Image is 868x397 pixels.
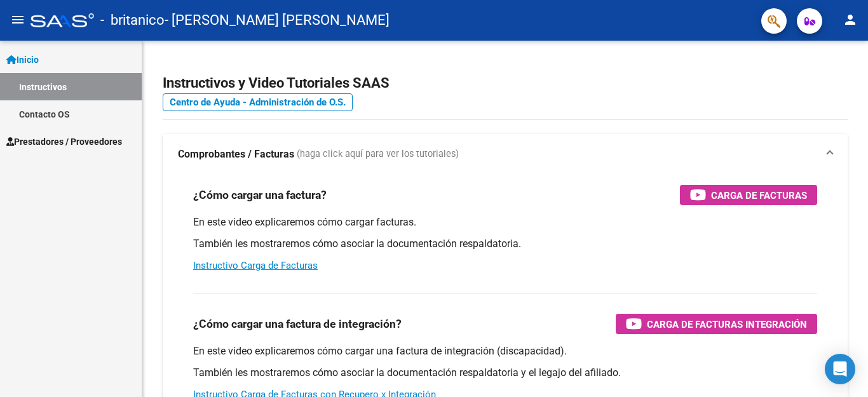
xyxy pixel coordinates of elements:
[193,366,817,380] p: También les mostraremos cómo asociar la documentación respaldatoria y el legajo del afiliado.
[178,147,294,161] strong: Comprobantes / Facturas
[193,315,402,333] h3: ¿Cómo cargar una factura de integración?
[100,6,165,34] span: - britanico
[163,134,848,175] mat-expansion-panel-header: Comprobantes / Facturas (haga click aquí para ver los tutoriales)
[163,93,353,111] a: Centro de Ayuda - Administración de O.S.
[10,12,25,27] mat-icon: menu
[6,53,39,67] span: Inicio
[680,185,817,205] button: Carga de Facturas
[825,354,855,384] div: Open Intercom Messenger
[193,215,817,229] p: En este video explicaremos cómo cargar facturas.
[711,187,807,203] span: Carga de Facturas
[297,147,459,161] span: (haga click aquí para ver los tutoriales)
[193,260,318,271] a: Instructivo Carga de Facturas
[193,186,327,204] h3: ¿Cómo cargar una factura?
[616,314,817,334] button: Carga de Facturas Integración
[843,12,858,27] mat-icon: person
[647,316,807,332] span: Carga de Facturas Integración
[163,71,848,95] h2: Instructivos y Video Tutoriales SAAS
[6,135,122,149] span: Prestadores / Proveedores
[165,6,390,34] span: - [PERSON_NAME] [PERSON_NAME]
[193,344,817,358] p: En este video explicaremos cómo cargar una factura de integración (discapacidad).
[193,237,817,251] p: También les mostraremos cómo asociar la documentación respaldatoria.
